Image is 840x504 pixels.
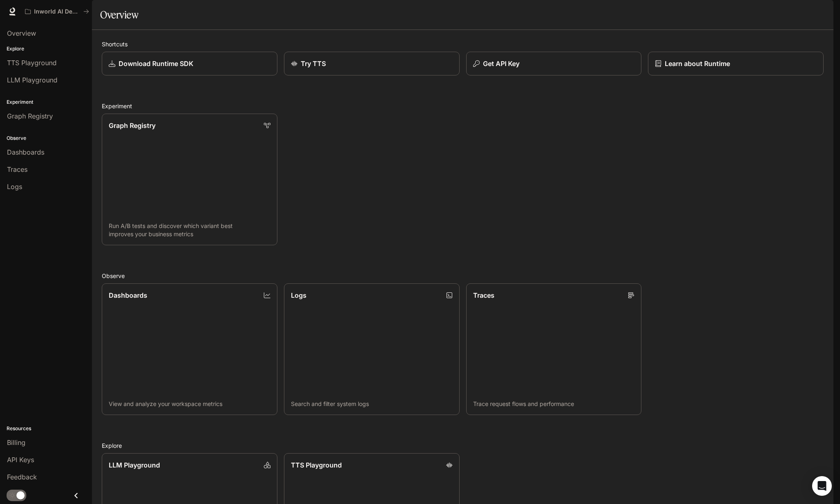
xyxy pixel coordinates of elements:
p: Traces [473,290,494,300]
a: TracesTrace request flows and performance [466,283,642,415]
p: TTS Playground [291,460,342,470]
p: Inworld AI Demos [34,8,80,15]
p: Try TTS [301,59,326,68]
h2: Observe [102,271,824,280]
h2: Shortcuts [102,40,824,48]
a: LogsSearch and filter system logs [284,283,460,415]
h2: Experiment [102,102,824,110]
p: LLM Playground [109,460,160,470]
p: Learn about Runtime [665,59,730,68]
button: All workspaces [21,3,93,20]
a: Graph RegistryRun A/B tests and discover which variant best improves your business metrics [102,114,277,245]
p: Graph Registry [109,121,156,130]
p: Download Runtime SDK [119,59,193,68]
p: Search and filter system logs [291,400,453,408]
p: View and analyze your workspace metrics [109,400,270,408]
p: Dashboards [109,290,147,300]
h1: Overview [100,7,138,23]
a: Download Runtime SDK [102,52,277,75]
p: Trace request flows and performance [473,400,635,408]
p: Logs [291,290,307,300]
p: Run A/B tests and discover which variant best improves your business metrics [109,222,270,238]
h2: Explore [102,441,824,450]
div: Open Intercom Messenger [812,476,832,496]
a: DashboardsView and analyze your workspace metrics [102,283,277,415]
a: Try TTS [284,52,460,75]
a: Learn about Runtime [648,52,824,75]
button: Get API Key [466,52,642,75]
p: Get API Key [483,59,520,68]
